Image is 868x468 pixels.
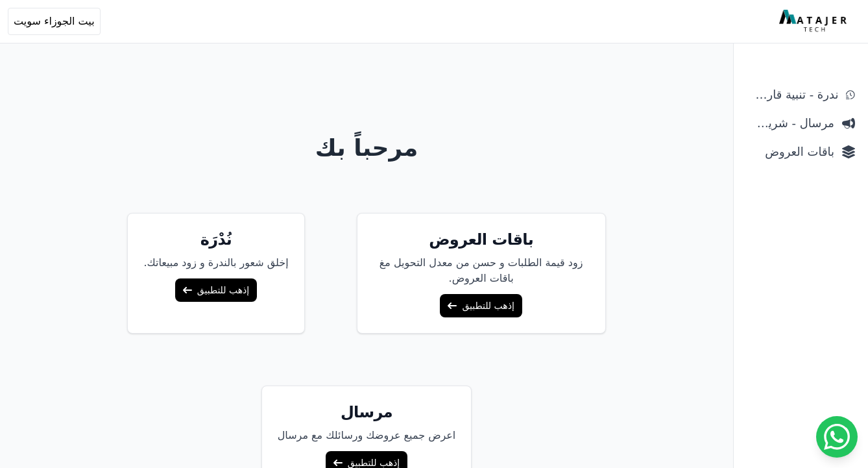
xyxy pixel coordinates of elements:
[747,86,838,104] span: ندرة - تنبية قارب علي النفاذ
[373,255,590,286] p: زود قيمة الطلبات و حسن من معدل التحويل مغ باقات العروض.
[278,428,456,443] p: اعرض جميع عروضك ورسائلك مع مرسال
[373,229,590,250] h5: باقات العروض
[747,114,834,132] span: مرسال - شريط دعاية
[143,229,288,250] h5: نُدْرَة
[278,402,456,423] h5: مرسال
[8,8,101,35] button: بيت الجوزاء سويت
[143,255,288,271] p: إخلق شعور بالندرة و زود مبيعاتك.
[747,143,834,161] span: باقات العروض
[175,278,257,302] a: إذهب للتطبيق
[14,14,95,29] span: بيت الجوزاء سويت
[440,294,522,317] a: إذهب للتطبيق
[779,10,850,33] img: MatajerTech Logo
